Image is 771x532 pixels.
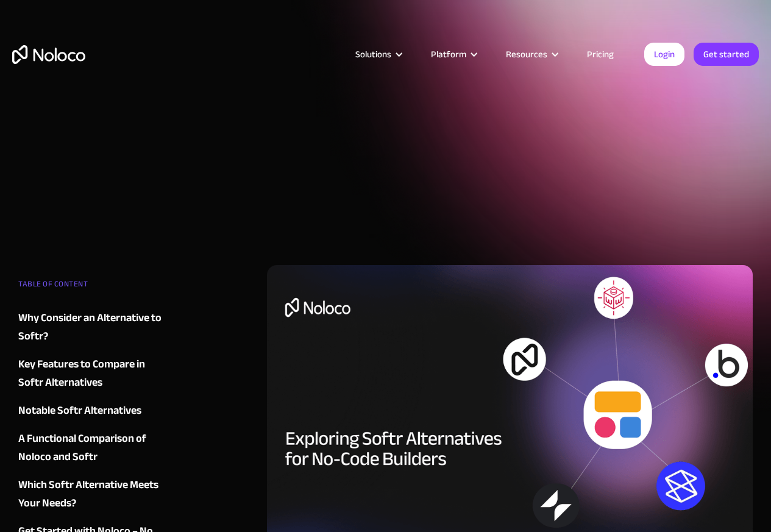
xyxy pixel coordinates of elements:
[431,46,466,62] div: Platform
[18,402,163,420] a: Notable Softr Alternatives
[491,46,572,62] div: Resources
[12,45,85,64] a: home
[506,46,547,62] div: Resources
[572,46,629,62] a: Pricing
[18,355,163,392] a: Key Features to Compare in Softr Alternatives
[18,476,163,512] a: Which Softr Alternative Meets Your Needs?
[416,46,491,62] div: Platform
[340,46,416,62] div: Solutions
[355,46,391,62] div: Solutions
[644,43,684,66] a: Login
[18,309,163,346] a: Why Consider an Alternative to Softr?
[18,275,163,299] div: TABLE OF CONTENT
[18,402,141,420] div: Notable Softr Alternatives
[694,43,759,66] a: Get started
[18,430,163,466] a: A Functional Comparison of Noloco and Softr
